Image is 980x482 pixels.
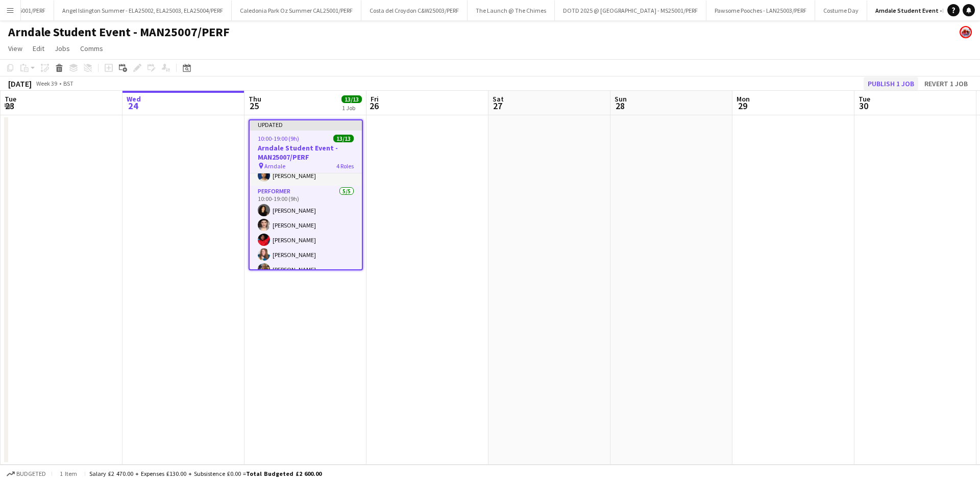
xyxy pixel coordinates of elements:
span: 28 [613,100,627,112]
app-job-card: Updated10:00-19:00 (9h)13/13Arndale Student Event - MAN25007/PERF Arndale4 Roles[PERSON_NAME][PER... [249,119,363,270]
span: 26 [369,100,379,112]
button: Budgeted [5,468,47,479]
button: Publish 1 job [864,77,918,90]
span: Fri [371,94,379,104]
h3: Arndale Student Event - MAN25007/PERF [250,143,362,162]
a: View [4,42,27,55]
span: 27 [491,100,504,112]
div: Salary £2 470.00 + Expenses £130.00 + Subsistence £0.00 = [89,470,322,477]
a: Edit [29,42,48,55]
button: Revert 1 job [920,77,972,90]
a: Jobs [51,42,74,55]
span: Mon [737,94,750,104]
button: Caledonia Park Oz Summer CAL25001/PERF [232,1,361,20]
span: 13/13 [341,95,362,103]
button: Pawsome Pooches - LAN25003/PERF [706,1,815,20]
span: Tue [5,94,16,104]
span: 25 [247,100,261,112]
app-user-avatar: Bakehouse Costume [960,26,972,38]
span: Thu [249,94,261,104]
span: 30 [857,100,870,112]
span: Week 39 [34,80,59,87]
a: Comms [76,42,107,55]
span: 13/13 [333,135,354,142]
button: The Launch @ The Chimes [468,1,555,20]
span: Tue [859,94,870,104]
span: 24 [125,100,141,112]
span: Comms [80,44,103,53]
button: Costa del Croydon C&W25003/PERF [361,1,468,20]
div: Updated [250,120,362,129]
button: Angel Islington Summer - ELA25002, ELA25003, ELA25004/PERF [54,1,232,20]
button: Costume Day [815,1,867,20]
button: DOTD 2025 @ [GEOGRAPHIC_DATA] - MS25001/PERF [555,1,706,20]
span: Jobs [55,44,70,53]
span: 4 Roles [336,162,354,170]
span: 23 [3,100,16,112]
span: Total Budgeted £2 600.00 [246,470,322,477]
div: 1 Job [342,104,361,112]
span: Arndale [264,162,285,170]
span: Sun [615,94,627,104]
h1: Arndale Student Event - MAN25007/PERF [8,24,230,40]
span: Sat [493,94,504,104]
span: 1 item [56,470,81,477]
div: [DATE] [8,79,32,89]
app-card-role: Performer5/510:00-19:00 (9h)[PERSON_NAME][PERSON_NAME][PERSON_NAME][PERSON_NAME][PERSON_NAME] [250,186,362,280]
span: 29 [735,100,750,112]
span: Budgeted [16,470,46,477]
span: Wed [127,94,141,104]
span: Edit [33,44,44,53]
span: 10:00-19:00 (9h) [258,135,299,142]
div: BST [63,80,73,87]
span: View [8,44,22,53]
